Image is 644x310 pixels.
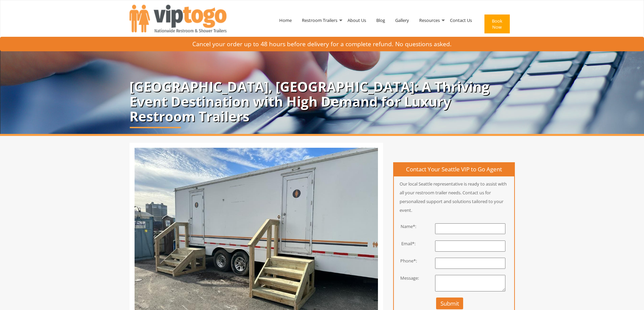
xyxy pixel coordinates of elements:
[129,5,226,32] img: VIPTOGO
[394,179,514,215] p: Our local Seattle representative is ready to assist with all your restroom trailer needs. Contact...
[389,241,422,247] div: Email*:
[371,3,390,38] a: Blog
[342,3,371,38] a: About Us
[394,163,514,176] h4: Contact Your Seattle VIP to Go Agent
[389,223,422,230] div: Name*:
[484,15,510,33] button: Book Now
[297,3,342,38] a: Restroom Trailers
[129,79,515,124] p: [GEOGRAPHIC_DATA], [GEOGRAPHIC_DATA]: A Thriving Event Destination with High Demand for Luxury Re...
[436,298,463,309] button: Submit
[274,3,297,38] a: Home
[389,258,422,264] div: Phone*:
[445,3,477,38] a: Contact Us
[477,3,515,48] a: Book Now
[617,283,644,310] button: Live Chat
[390,3,414,38] a: Gallery
[414,3,445,38] a: Resources
[389,275,422,281] div: Message:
